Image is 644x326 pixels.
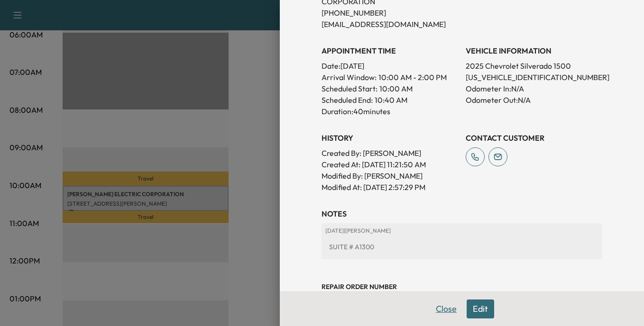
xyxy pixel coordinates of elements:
p: Duration: 40 minutes [322,106,458,117]
p: [PHONE_NUMBER] [322,7,458,18]
h3: APPOINTMENT TIME [322,45,458,56]
p: Scheduled End: [322,94,373,106]
p: Odometer In: N/A [466,83,602,94]
h3: History [322,132,458,144]
p: 10:00 AM [379,83,413,94]
h3: VEHICLE INFORMATION [466,45,602,56]
p: Odometer Out: N/A [466,94,602,106]
p: Modified By : [PERSON_NAME] [322,170,458,181]
p: 2025 Chevrolet Silverado 1500 [466,60,602,72]
button: Edit [467,299,494,318]
h3: NOTES [322,208,602,219]
p: Arrival Window: [322,72,458,83]
p: [EMAIL_ADDRESS][DOMAIN_NAME] [322,18,458,30]
span: 10:00 AM - 2:00 PM [378,72,447,83]
p: [US_VEHICLE_IDENTIFICATION_NUMBER] [466,72,602,83]
div: SUITE # A1300 [325,238,598,255]
p: 10:40 AM [375,94,407,106]
p: Created By : [PERSON_NAME] [322,147,458,159]
h3: CONTACT CUSTOMER [466,132,602,144]
button: Close [430,299,463,318]
p: Scheduled Start: [322,83,377,94]
p: Date: [DATE] [322,60,458,72]
p: Created At : [DATE] 11:21:50 AM [322,159,458,170]
p: [DATE] | [PERSON_NAME] [325,227,598,235]
p: Modified At : [DATE] 2:57:29 PM [322,181,458,193]
h3: Repair Order number [322,282,602,291]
